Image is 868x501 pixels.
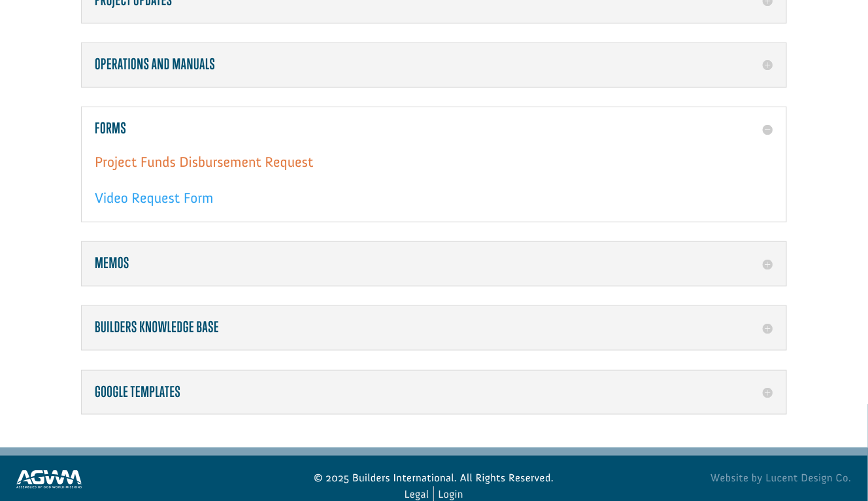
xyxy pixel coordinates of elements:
div: to [24,41,180,50]
a: Project Funds Disbursement Request [95,153,313,177]
img: Assemblies of God World Missions [16,470,82,489]
a: Video Request Form [95,189,214,213]
a: Website by Lucent Design Co. [579,470,852,487]
strong: Builders International [31,40,110,50]
button: Donate [185,26,243,50]
h5: Operations and Manuals [95,56,773,73]
img: US.png [24,52,33,61]
p: © 2025 Builders International. All Rights Reserved. [298,470,571,487]
h5: Forms [95,120,773,137]
span: Columbia , [GEOGRAPHIC_DATA] [35,52,148,61]
div: [PERSON_NAME] & [PERSON_NAME] donated $100 [24,13,180,39]
h5: Builders Knowledge Base [95,319,773,336]
h5: Google Templates [95,384,773,401]
h5: Memos [95,255,773,272]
